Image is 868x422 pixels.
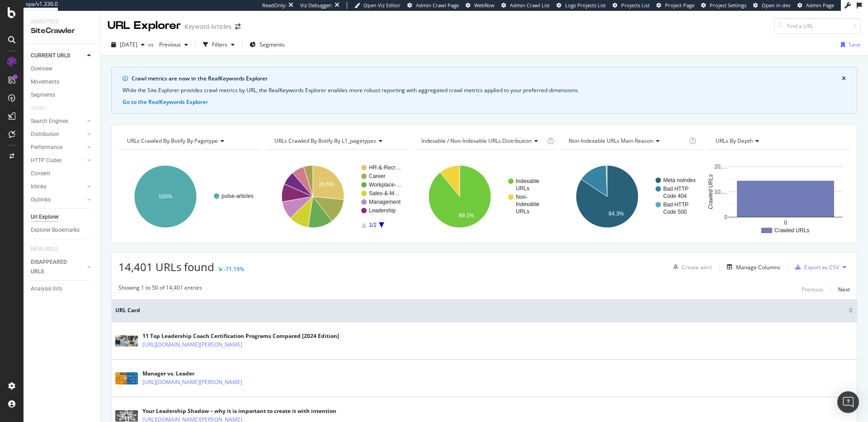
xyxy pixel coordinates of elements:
div: Explorer Bookmarks [31,225,80,235]
span: URLs Crawled By Botify By pagetype [127,137,218,145]
div: DISAPPEARED URLS [31,258,76,277]
button: [DATE] [108,38,148,52]
img: main image [115,335,138,347]
text: Code 500 [663,209,687,215]
div: 11 Top Leadership Coach Certification Programs Compared [2024 Edition] [142,332,339,340]
button: Previous [802,284,823,295]
button: Segments [246,38,288,52]
a: Admin Page [797,2,834,9]
text: 20,… [715,164,728,170]
a: Search Engines [31,117,85,126]
button: Manage Columns [723,262,780,272]
svg: A chart. [560,157,703,236]
div: -71.19% [224,265,244,273]
a: Performance [31,143,85,152]
text: Bad HTTP [663,186,689,192]
div: Performance [31,143,62,152]
div: Analysis Info [31,284,62,294]
input: Find a URL [774,18,861,34]
a: Webflow [466,2,495,9]
a: Content [31,169,94,178]
div: CURRENT URLS [31,51,70,61]
span: Admin Crawl List [510,2,550,9]
div: Showing 1 to 50 of 14,401 entries [118,284,202,295]
a: [URL][DOMAIN_NAME][PERSON_NAME] [142,378,242,387]
div: Url Explorer [31,212,59,222]
div: HTTP Codes [31,156,61,165]
text: 89.1% [459,212,474,219]
span: Non-Indexable URLs Main Reason [569,137,653,145]
text: 0 [784,220,788,226]
button: Filters [199,38,238,52]
text: 1/2 [369,222,377,228]
a: Url Explorer [31,212,94,222]
span: 14,401 URLs found [118,259,214,274]
button: Previous [156,38,192,52]
div: info banner [111,67,857,114]
div: Next [838,286,850,293]
span: URL Card [115,306,846,314]
a: Analysis Info [31,284,94,294]
div: Movements [31,77,59,87]
div: A chart. [707,157,850,236]
a: NEW URLS [31,244,66,254]
button: Next [838,284,850,295]
text: HR-&-Recr… [369,164,401,171]
text: 84.3% [609,211,624,217]
span: URLs Crawled By Botify By l1_pagetypes [274,137,376,145]
h4: URLs by Depth [714,134,842,148]
div: Create alert [682,263,712,271]
span: Project Settings [710,2,746,9]
span: Open in dev [762,2,791,9]
text: Crawled URLs [708,174,714,209]
a: Overview [31,64,94,74]
a: CURRENT URLS [31,51,85,61]
text: Meta noindex [663,177,696,183]
a: Project Page [656,2,694,9]
div: Inlinks [31,182,47,192]
span: Projects List [621,2,650,9]
a: Logs Projects List [557,2,606,9]
button: Go to the RealKeywords Explorer [123,98,208,106]
h4: URLs Crawled By Botify By pagetype [125,134,253,148]
div: NEW URLS [31,244,57,254]
div: Manager vs. Leader [142,370,272,378]
div: SiteCrawler [31,26,93,36]
div: Previous [802,286,823,293]
svg: A chart. [118,157,261,236]
h4: Indexable / Non-Indexable URLs Distribution [420,134,545,148]
button: Save [837,38,861,52]
img: main image [115,410,138,422]
span: Indexable / Non-Indexable URLs distribution [421,137,532,145]
text: 0 [725,214,728,220]
a: Segments [31,90,94,100]
a: HTTP Codes [31,156,85,165]
span: Segments [259,41,285,48]
div: Open Intercom Messenger [837,391,859,413]
a: Visits [31,103,53,113]
div: Analytics [31,18,93,26]
div: Your Leadership Shadow – why it is important to create it with intention [142,407,336,415]
span: Admin Page [806,2,834,9]
div: Visits [31,103,44,113]
div: Outlinks [31,195,51,205]
text: URLs [516,208,529,215]
button: Create alert [670,260,712,274]
div: URL Explorer [108,18,181,33]
text: pulse-articles [222,193,254,199]
text: Workplace-… [369,182,401,188]
text: Management [369,199,401,205]
div: Save [849,41,861,48]
span: Logs Projects List [565,2,606,9]
div: ReadOnly: [262,2,287,9]
div: arrow-right-arrow-left [235,23,241,30]
span: 2024 Jul. 26th [120,41,137,48]
div: Search Engines [31,117,68,126]
text: 100% [159,193,173,200]
text: Non- [516,194,528,200]
text: Career [369,173,386,179]
span: vs [148,41,156,48]
a: Admin Crawl List [501,2,550,9]
button: Export as CSV [792,260,839,274]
